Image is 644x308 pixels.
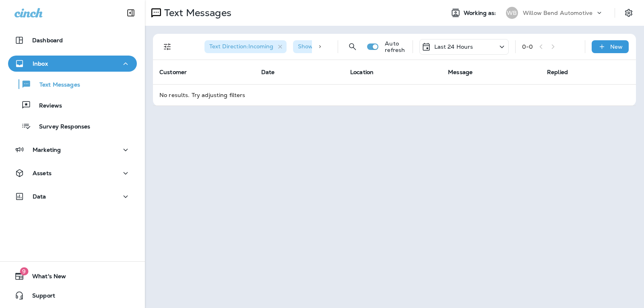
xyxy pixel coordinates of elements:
[33,170,52,176] p: Assets
[8,142,137,158] button: Marketing
[31,81,80,89] p: Text Messages
[621,6,636,20] button: Settings
[31,123,90,131] p: Survey Responses
[8,56,137,72] button: Inbox
[8,32,137,48] button: Dashboard
[24,273,66,283] span: What's New
[464,10,498,17] span: Working as:
[8,188,137,205] button: Data
[448,68,473,76] span: Message
[120,5,142,21] button: Collapse Sidebar
[209,43,273,50] span: Text Direction : Incoming
[610,43,623,50] p: New
[434,43,473,50] p: Last 24 Hours
[522,43,533,50] div: 0 - 0
[33,60,48,67] p: Inbox
[161,7,231,19] p: Text Messages
[345,39,361,55] button: Search Messages
[32,37,63,43] p: Dashboard
[31,102,62,110] p: Reviews
[523,10,592,16] p: Willow Bend Automotive
[506,7,518,19] div: WB
[350,68,374,76] span: Location
[20,267,28,275] span: 9
[33,193,46,200] p: Data
[8,97,137,114] button: Reviews
[385,40,406,53] p: Auto refresh
[204,40,287,53] div: Text Direction:Incoming
[159,39,175,55] button: Filters
[159,68,187,76] span: Customer
[24,292,55,302] span: Support
[8,118,137,134] button: Survey Responses
[298,43,395,50] span: Show Start/Stop/Unsubscribe : true
[293,40,408,53] div: Show Start/Stop/Unsubscribe:true
[261,68,275,76] span: Date
[153,84,636,105] td: No results. Try adjusting filters
[8,165,137,181] button: Assets
[547,68,568,76] span: Replied
[8,76,137,93] button: Text Messages
[33,147,61,153] p: Marketing
[8,268,137,284] button: 9What's New
[8,287,137,304] button: Support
